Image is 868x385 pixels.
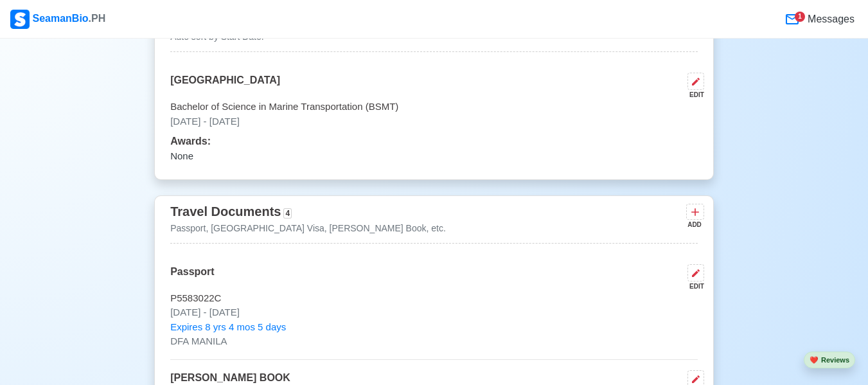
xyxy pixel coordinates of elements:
div: EDIT [682,90,704,100]
p: P5583022C [170,291,698,306]
span: heart [810,356,819,364]
span: Expires 8 yrs 4 mos 5 days [170,320,286,335]
span: Awards: [170,136,211,147]
p: Passport, [GEOGRAPHIC_DATA] Visa, [PERSON_NAME] Book, etc. [170,222,446,235]
div: EDIT [682,282,704,291]
p: None [170,149,698,164]
div: SeamanBio [10,10,105,29]
button: heartReviews [804,352,855,369]
p: DFA MANILA [170,334,698,349]
img: Logo [10,10,30,29]
p: Passport [170,264,214,291]
span: Travel Documents [170,204,281,219]
p: [GEOGRAPHIC_DATA] [170,73,280,100]
span: Messages [805,12,855,27]
p: [DATE] - [DATE] [170,114,698,129]
p: Bachelor of Science in Marine Transportation (BSMT) [170,100,698,114]
p: [DATE] - [DATE] [170,305,698,320]
span: 4 [283,208,292,219]
div: ADD [686,220,702,229]
div: 1 [795,12,805,22]
span: .PH [89,13,106,24]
